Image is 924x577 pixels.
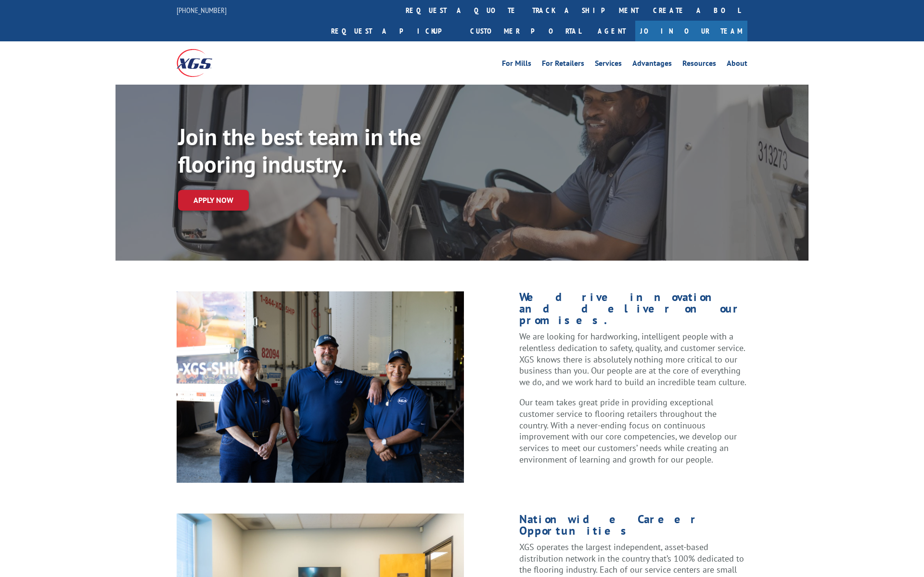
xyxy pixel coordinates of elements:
a: [PHONE_NUMBER] [177,5,227,15]
img: TunnelHill_52 [177,291,464,483]
span: Nationwide Career Opportunities [519,512,699,538]
h1: We drive innovation and deliver on our promises. [519,291,747,331]
p: Our team takes great pride in providing exceptional customer service to flooring retailers throug... [519,397,747,465]
a: For Mills [502,60,531,70]
a: Request a pickup [324,21,463,41]
p: We are looking for hardworking, intelligent people with a relentless dedication to safety, qualit... [519,331,747,397]
a: Resources [682,60,716,70]
a: For Retailers [542,60,584,70]
a: Customer Portal [463,21,588,41]
a: Apply now [178,190,249,211]
strong: Join the best team in the flooring industry. [178,122,421,179]
a: Advantages [632,60,672,70]
a: About [727,60,747,70]
a: Agent [588,21,635,41]
a: Services [595,60,622,70]
a: Join Our Team [635,21,747,41]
